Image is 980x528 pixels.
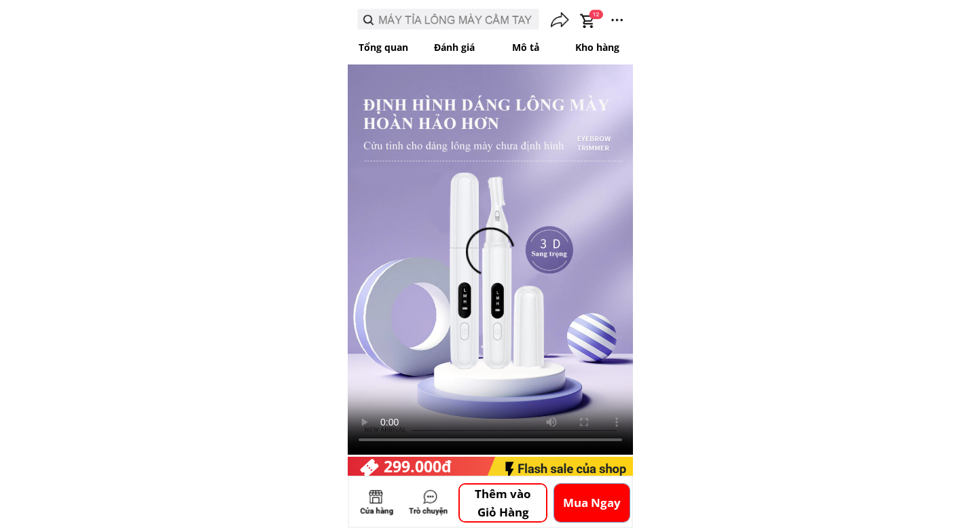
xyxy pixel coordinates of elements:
div: Kết thúc sau 12 giờ [526,474,617,489]
div: - 50% [427,471,467,494]
p: Mua Ngay [554,484,630,522]
p: Kho hàng [562,35,633,60]
p: Thêm vào Giỏ Hàng [460,485,546,521]
div: 299.000đ [384,454,454,479]
div: 598.000 đ [362,475,422,492]
p: Tổng quan [348,35,419,60]
p: Mô tả [490,35,562,60]
p: Đánh giá [419,35,490,60]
